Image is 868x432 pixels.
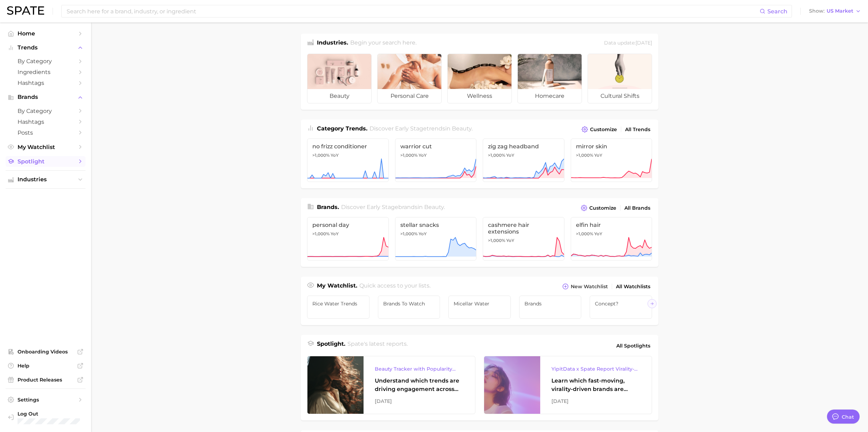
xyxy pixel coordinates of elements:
a: Log out. Currently logged in with e-mail stephanie.lukasiak@voyantbeauty.com. [6,409,86,426]
a: Settings [6,394,86,405]
a: Help [6,360,86,371]
button: New Watchlist [561,282,610,291]
div: Data update: [DATE] [604,39,652,48]
a: YipitData x Spate Report Virality-Driven Brands Are Taking a Slice of the Beauty PieLearn which f... [484,356,652,414]
button: Scroll Right [647,299,657,308]
a: Hashtags [6,77,86,88]
span: Discover Early Stage brands in . [341,204,445,210]
span: homecare [518,89,582,103]
button: Customize [579,203,618,213]
span: Show [809,9,825,13]
a: Brands [519,296,582,319]
span: Settings [18,397,74,403]
a: Onboarding Videos [6,346,86,357]
span: Brands [524,301,576,306]
span: no frizz conditioner [312,143,384,150]
span: zig zag headband [488,143,559,150]
span: New Watchlist [571,284,608,290]
span: cultural shifts [588,89,652,103]
span: >1,000% [400,231,418,236]
span: >1,000% [400,153,418,158]
h1: My Watchlist. [317,282,357,291]
span: >1,000% [312,231,330,236]
span: >1,000% [312,153,330,158]
a: warrior cut>1,000% YoY [395,139,477,182]
span: YoY [506,238,514,243]
a: All Spotlights [615,340,652,352]
span: Spotlight [18,158,74,165]
a: by Category [6,56,86,67]
div: [DATE] [375,397,464,405]
span: Help [18,363,74,369]
input: Search here for a brand, industry, or ingredient [66,5,760,17]
span: All Trends [625,127,650,133]
button: Brands [6,92,86,102]
h2: Quick access to your lists. [359,282,430,291]
span: YoY [419,153,427,158]
span: YoY [331,153,339,158]
a: Product Releases [6,374,86,385]
button: ShowUS Market [807,7,863,16]
span: Industries [18,176,74,183]
div: Understand which trends are driving engagement across platforms in the skin, hair, makeup, and fr... [375,377,464,393]
span: Log Out [18,411,113,417]
a: Spotlight [6,156,86,167]
a: Home [6,28,86,39]
span: Brands . [317,204,339,210]
div: YipitData x Spate Report Virality-Driven Brands Are Taking a Slice of the Beauty Pie [551,365,640,373]
span: beauty [452,125,472,132]
span: warrior cut [400,143,472,150]
span: Hashtags [18,80,74,86]
span: Customize [590,127,617,133]
span: >1,000% [576,231,593,236]
a: My Watchlist [6,142,86,153]
span: wellness [448,89,511,103]
span: >1,000% [488,238,505,243]
a: Micellar Water [448,296,511,319]
span: beauty [424,204,444,210]
a: Ingredients [6,67,86,77]
span: >1,000% [576,153,593,158]
span: All Watchlists [616,284,650,290]
span: Home [18,30,74,37]
span: cashmere hair extensions [488,222,559,235]
a: mirror skin>1,000% YoY [571,139,652,182]
span: by Category [18,58,74,65]
span: YoY [331,231,339,237]
span: Posts [18,129,74,136]
span: beauty [307,89,371,103]
span: YoY [594,153,602,158]
span: elfin hair [576,222,647,228]
a: cultural shifts [588,54,652,103]
span: Brands [18,94,74,100]
h1: Industries. [317,39,348,48]
span: Micellar Water [454,301,506,306]
span: All Brands [624,205,650,211]
a: Brands to watch [378,296,440,319]
span: YoY [506,153,514,158]
a: beauty [307,54,372,103]
span: Rice water trends [312,301,364,306]
span: All Spotlights [616,342,650,350]
span: US Market [827,9,853,13]
span: Search [767,8,787,15]
span: mirror skin [576,143,647,150]
a: All Watchlists [614,282,652,291]
div: Beauty Tracker with Popularity Index [375,365,464,373]
a: All Brands [623,203,652,213]
a: concept? [590,296,652,319]
span: YoY [594,231,602,237]
span: personal care [378,89,441,103]
a: Rice water trends [307,296,369,319]
span: YoY [419,231,427,237]
span: Trends [18,45,74,51]
span: Ingredients [18,69,74,75]
button: Customize [580,124,619,134]
span: My Watchlist [18,144,74,150]
span: by Category [18,108,74,114]
div: [DATE] [551,397,640,405]
a: Hashtags [6,116,86,127]
span: personal day [312,222,384,228]
span: Product Releases [18,377,74,383]
h1: Spotlight. [317,340,345,352]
